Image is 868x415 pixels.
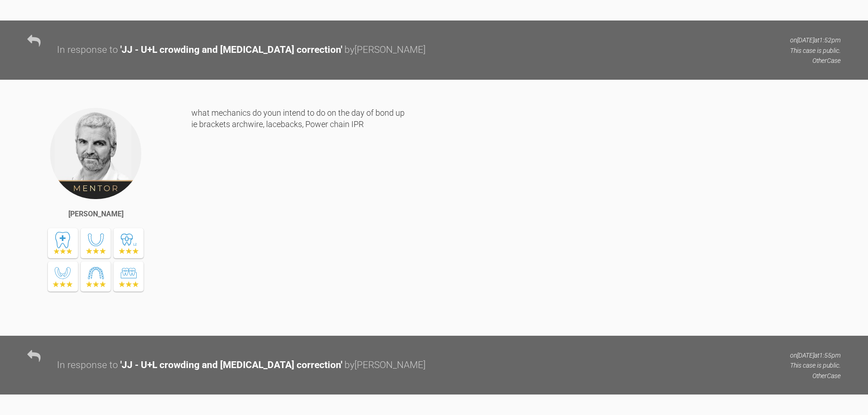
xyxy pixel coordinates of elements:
div: what mechanics do youn intend to do on the day of bond up ie brackets archwire, lacebacks, Power ... [191,107,841,322]
div: ' JJ - U+L crowding and [MEDICAL_DATA] correction ' [120,358,342,373]
div: In response to [57,358,118,373]
p: on [DATE] at 1:52pm [790,35,841,45]
p: on [DATE] at 1:55pm [790,350,841,360]
p: Other Case [790,371,841,381]
div: by [PERSON_NAME] [344,358,426,373]
p: Other Case [790,56,841,66]
div: by [PERSON_NAME] [344,42,426,58]
div: [PERSON_NAME] [68,208,123,220]
p: This case is public. [790,360,841,370]
div: In response to [57,42,118,58]
div: ' JJ - U+L crowding and [MEDICAL_DATA] correction ' [120,42,342,58]
img: Ross Hobson [49,107,142,200]
p: This case is public. [790,46,841,56]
